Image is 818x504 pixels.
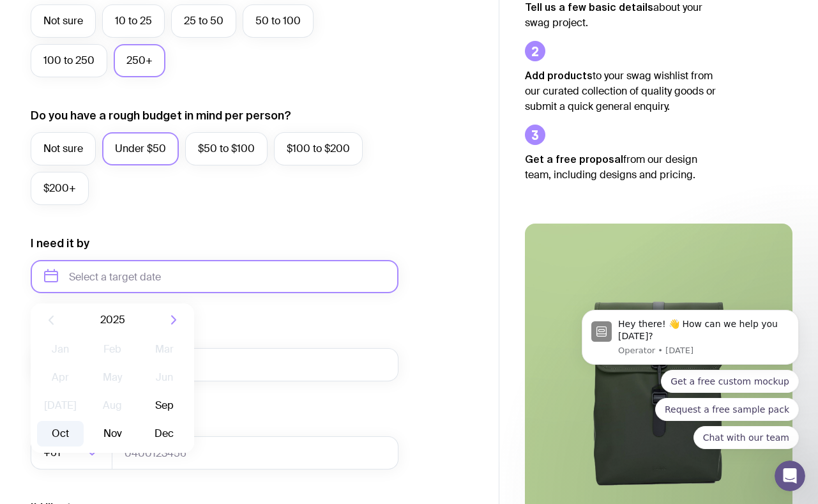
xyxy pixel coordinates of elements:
input: you@email.com [31,348,398,381]
strong: Get a free proposal [525,153,623,165]
label: Not sure [31,132,96,165]
button: Aug [89,393,135,418]
p: to your swag wishlist from our curated collection of quality goods or submit a quick general enqu... [525,68,716,114]
span: +61 [43,436,63,470]
label: 250+ [114,44,165,77]
label: 100 to 250 [31,44,107,77]
button: Sep [141,393,188,418]
label: $100 to $200 [274,132,363,165]
label: $50 to $100 [185,132,268,165]
label: Do you have a rough budget in mind per person? [31,108,291,123]
button: Mar [141,337,188,362]
input: Search for option [63,436,83,470]
input: 0400123456 [112,436,398,470]
label: 25 to 50 [171,4,236,38]
button: May [89,365,135,390]
p: from our design team, including designs and pricing. [525,151,716,183]
label: Under $50 [102,132,179,165]
button: Dec [141,421,188,447]
label: Not sure [31,4,96,38]
button: Oct [37,421,84,447]
span: 2025 [100,312,125,328]
label: 10 to 25 [102,4,165,38]
button: Nov [89,421,135,447]
input: Select a target date [31,260,398,293]
button: Feb [89,337,135,362]
iframe: Intercom live chat [775,461,805,491]
strong: Tell us a few basic details [525,1,653,13]
label: I need it by [31,236,89,251]
strong: Add products [525,70,593,81]
button: Jun [141,365,188,390]
label: $200+ [31,172,89,205]
button: Apr [37,365,84,390]
label: 50 to 100 [243,4,314,38]
button: Jan [37,337,84,362]
div: Search for option [31,436,112,470]
iframe: Intercom notifications message [563,211,818,470]
button: [DATE] [37,393,84,418]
